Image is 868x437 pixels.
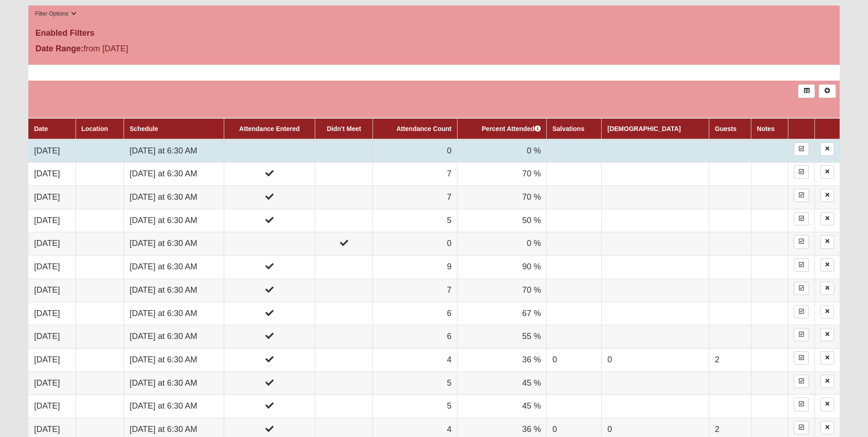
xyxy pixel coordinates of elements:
[81,125,108,132] a: Location
[794,398,809,411] a: Enter Attendance
[820,189,834,202] a: Delete
[28,163,75,186] td: [DATE]
[794,305,809,318] a: Enter Attendance
[602,118,709,139] th: [DEMOGRAPHIC_DATA]
[373,186,457,209] td: 7
[794,351,809,365] a: Enter Attendance
[28,279,75,302] td: [DATE]
[239,125,300,132] a: Attendance Entered
[798,84,815,98] a: Export to Excel
[124,348,224,371] td: [DATE] at 6:30 AM
[457,209,546,232] td: 50 %
[457,232,546,256] td: 0 %
[820,212,834,225] a: Delete
[547,118,602,139] th: Salvations
[457,371,546,395] td: 45 %
[709,348,751,371] td: 2
[28,43,299,57] div: from [DATE]
[28,209,75,232] td: [DATE]
[373,325,457,349] td: 6
[373,279,457,302] td: 7
[396,125,452,132] a: Attendance Count
[124,256,224,279] td: [DATE] at 6:30 AM
[457,325,546,349] td: 55 %
[28,348,75,371] td: [DATE]
[820,328,834,341] a: Delete
[794,165,809,179] a: Enter Attendance
[373,302,457,325] td: 6
[124,186,224,209] td: [DATE] at 6:30 AM
[124,139,224,163] td: [DATE] at 6:30 AM
[757,125,775,132] a: Notes
[820,142,834,156] a: Delete
[820,305,834,318] a: Delete
[820,258,834,272] a: Delete
[794,189,809,202] a: Enter Attendance
[373,139,457,163] td: 0
[709,118,751,139] th: Guests
[820,282,834,295] a: Delete
[820,398,834,411] a: Delete
[28,256,75,279] td: [DATE]
[457,186,546,209] td: 70 %
[457,256,546,279] td: 90 %
[547,348,602,371] td: 0
[28,139,75,163] td: [DATE]
[373,163,457,186] td: 7
[32,9,79,19] button: Filter Options
[28,232,75,256] td: [DATE]
[124,232,224,256] td: [DATE] at 6:30 AM
[124,325,224,349] td: [DATE] at 6:30 AM
[327,125,361,132] a: Didn't Meet
[820,351,834,365] a: Delete
[35,43,83,55] label: Date Range:
[124,371,224,395] td: [DATE] at 6:30 AM
[602,348,709,371] td: 0
[28,302,75,325] td: [DATE]
[457,139,546,163] td: 0 %
[124,395,224,418] td: [DATE] at 6:30 AM
[794,375,809,388] a: Enter Attendance
[794,142,809,156] a: Enter Attendance
[28,371,75,395] td: [DATE]
[124,279,224,302] td: [DATE] at 6:30 AM
[457,163,546,186] td: 70 %
[373,256,457,279] td: 9
[794,328,809,341] a: Enter Attendance
[794,212,809,225] a: Enter Attendance
[820,165,834,179] a: Delete
[794,235,809,248] a: Enter Attendance
[34,125,48,132] a: Date
[373,209,457,232] td: 5
[457,395,546,418] td: 45 %
[373,371,457,395] td: 5
[373,232,457,256] td: 0
[373,395,457,418] td: 5
[28,325,75,349] td: [DATE]
[819,84,836,98] a: Alt+N
[124,209,224,232] td: [DATE] at 6:30 AM
[28,186,75,209] td: [DATE]
[124,302,224,325] td: [DATE] at 6:30 AM
[28,395,75,418] td: [DATE]
[457,279,546,302] td: 70 %
[457,348,546,371] td: 36 %
[820,235,834,248] a: Delete
[124,163,224,186] td: [DATE] at 6:30 AM
[129,125,158,132] a: Schedule
[373,348,457,371] td: 4
[794,282,809,295] a: Enter Attendance
[794,258,809,272] a: Enter Attendance
[820,375,834,388] a: Delete
[35,28,832,38] h4: Enabled Filters
[457,302,546,325] td: 67 %
[482,125,541,132] a: Percent Attended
